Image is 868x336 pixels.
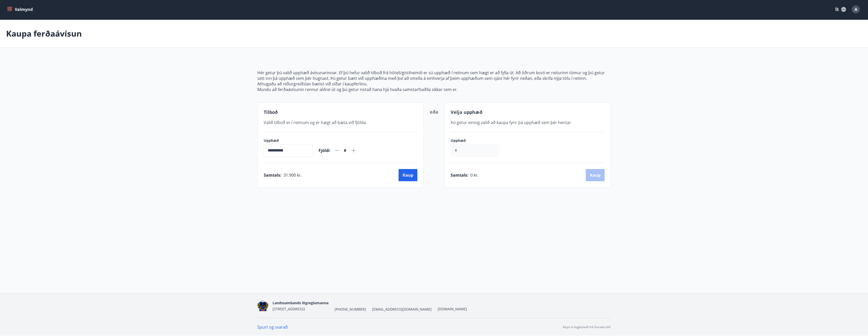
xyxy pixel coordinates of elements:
[319,148,330,153] span: Fjöldi
[451,109,482,115] span: Velja upphæð
[273,300,328,305] span: Landssambands lögreglumanna
[283,172,302,178] span: 31.900 kr.
[832,5,849,14] button: ÍS
[438,307,467,311] a: [DOMAIN_NAME]
[264,172,281,178] span: Samtals :
[855,7,857,12] span: A
[399,169,417,181] button: Kaup
[451,120,572,125] span: Þú getur einnig valið að kaupa fyrir þá upphæð sem þér hentar.
[6,28,82,39] p: Kaupa ferðaávísun
[470,172,479,178] span: 0 kr.
[850,3,862,16] button: A
[451,172,468,178] span: Samtals :
[451,138,504,143] label: Upphæð
[257,87,611,92] p: Mundu að ferðaávísunin rennur aldrei út og þú getur notað hana hjá hvaða samstarfsaðila okkar sem...
[257,300,269,311] img: 1cqKbADZNYZ4wXUG0EC2JmCwhQh0Y6EN22Kw4FTY.png
[257,81,611,87] p: Athugaðu að niðurgreiðslan bætist við síðar í kaupferlinu.
[264,120,367,125] span: Valið tilboð er í reitnum og er hægt að bæta við fjölda.
[563,325,611,329] p: Keyrt á hugbúnaði frá Dorado ehf.
[264,109,278,115] span: Tilboð
[257,70,611,81] p: Hér getur þú valið upphæð ávísunarinnar. Ef þú hefur valið tilboð frá hóteli/gistiheimili er sú u...
[372,307,432,312] span: [EMAIL_ADDRESS][DOMAIN_NAME]
[257,324,288,330] a: Spurt og svarað
[273,307,305,311] span: [STREET_ADDRESS]
[264,138,312,143] label: Upphæð
[430,109,438,115] span: eða
[335,307,366,312] span: [PHONE_NUMBER]
[6,5,35,14] button: menu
